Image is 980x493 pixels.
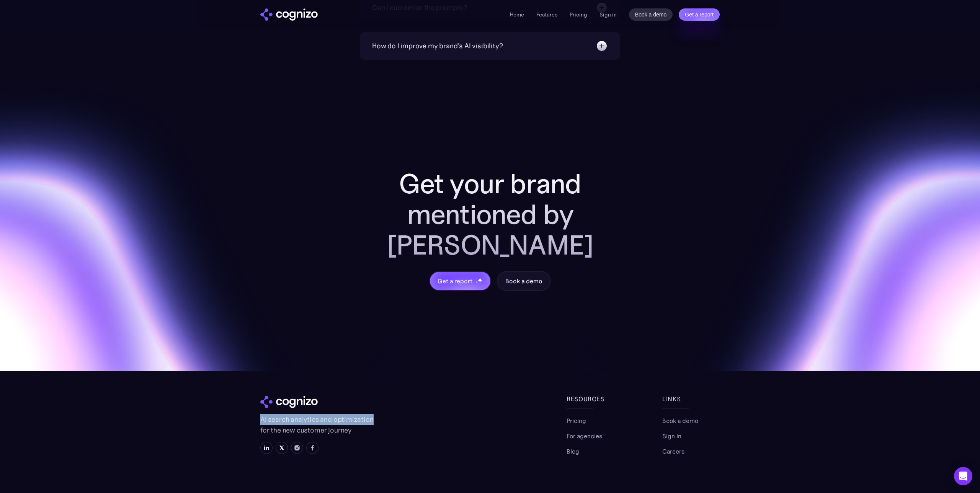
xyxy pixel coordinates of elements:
[679,8,720,21] a: Get a report
[260,8,318,21] a: home
[367,168,612,260] h2: Get your brand mentioned by [PERSON_NAME]
[536,11,557,18] a: Features
[510,11,524,18] a: Home
[599,10,617,19] a: Sign in
[438,276,472,286] div: Get a report
[263,445,269,451] img: LinkedIn icon
[567,447,579,456] a: Blog
[477,278,482,282] img: star
[475,281,478,284] img: star
[372,41,503,51] div: How do I improve my brand's AI visibility?
[505,276,542,286] div: Book a demo
[260,414,375,436] p: AI search analytics and optimization for the new customer journey
[662,447,684,456] a: Careers
[260,396,318,408] img: cognizo logo
[629,8,673,21] a: Book a demo
[429,271,491,291] a: Get a reportstarstarstar
[662,394,720,403] div: links
[567,416,586,425] a: Pricing
[260,8,318,21] img: cognizo logo
[475,278,477,279] img: star
[497,271,550,291] a: Book a demo
[662,431,681,441] a: Sign in
[662,416,698,425] a: Book a demo
[567,394,624,403] div: Resources
[954,467,972,485] div: Open Intercom Messenger
[567,431,602,441] a: For agencies
[279,445,285,451] img: X icon
[570,11,587,18] a: Pricing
